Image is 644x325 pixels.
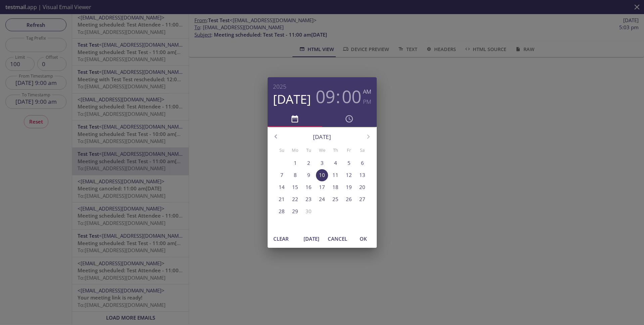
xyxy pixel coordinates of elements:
[356,181,368,193] button: 20
[343,147,355,154] span: Fr
[346,184,352,191] p: 19
[316,147,328,154] span: We
[355,234,371,243] span: OK
[343,193,355,205] button: 26
[303,169,315,181] button: 9
[328,234,347,243] span: Cancel
[356,193,368,205] button: 27
[356,169,368,181] button: 13
[289,181,301,193] button: 15
[294,159,297,167] p: 1
[306,184,312,191] p: 16
[316,157,328,169] button: 3
[289,205,301,218] button: 29
[284,133,360,141] p: [DATE]
[279,184,285,191] p: 14
[303,147,315,154] span: Tu
[359,196,365,203] p: 27
[280,172,283,179] p: 7
[336,86,340,106] h3: :
[270,232,292,245] button: Clear
[321,159,324,167] p: 3
[329,193,341,205] button: 25
[276,147,288,154] span: Su
[319,184,325,191] p: 17
[316,193,328,205] button: 24
[343,157,355,169] button: 5
[289,157,301,169] button: 1
[273,92,311,107] button: [DATE]
[359,172,365,179] p: 13
[346,196,352,203] p: 26
[316,86,335,106] button: 09
[348,159,351,167] p: 5
[353,232,374,245] button: OK
[289,147,301,154] span: Mo
[332,172,338,179] p: 11
[307,159,310,167] p: 2
[356,157,368,169] button: 6
[319,196,325,203] p: 24
[276,181,288,193] button: 14
[292,208,298,215] p: 29
[363,97,371,107] button: PM
[279,196,285,203] p: 21
[307,172,310,179] p: 9
[361,159,364,167] p: 6
[273,82,286,92] button: 2025
[319,172,325,179] p: 10
[356,147,368,154] span: Sa
[329,169,341,181] button: 11
[306,196,312,203] p: 23
[276,169,288,181] button: 7
[325,232,350,245] button: Cancel
[304,234,320,243] span: [DATE]
[301,232,322,245] button: [DATE]
[289,169,301,181] button: 8
[289,193,301,205] button: 22
[294,172,297,179] p: 8
[292,184,298,191] p: 15
[276,193,288,205] button: 21
[343,169,355,181] button: 12
[363,87,371,97] button: AM
[342,86,361,106] button: 00
[279,208,285,215] p: 28
[329,181,341,193] button: 18
[343,181,355,193] button: 19
[316,169,328,181] button: 10
[334,159,337,167] p: 4
[332,196,338,203] p: 25
[332,184,338,191] p: 18
[303,181,315,193] button: 16
[273,234,289,243] span: Clear
[316,181,328,193] button: 17
[329,157,341,169] button: 4
[276,205,288,218] button: 28
[303,157,315,169] button: 2
[303,193,315,205] button: 23
[346,172,352,179] p: 12
[329,147,341,154] span: Th
[292,196,298,203] p: 22
[359,184,365,191] p: 20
